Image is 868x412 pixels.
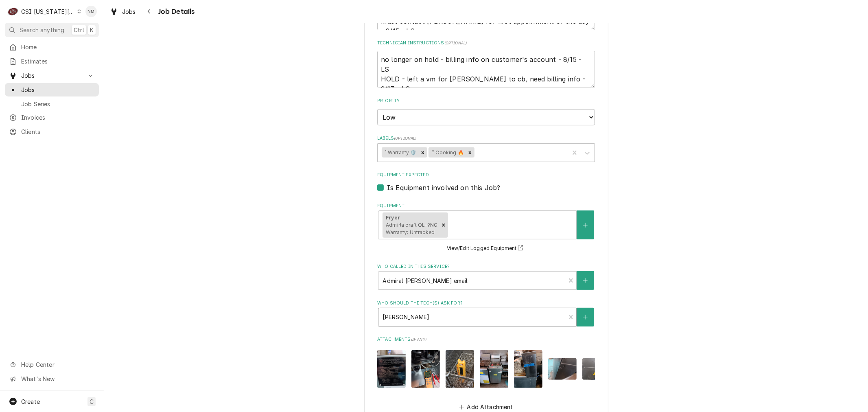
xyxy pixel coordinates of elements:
[583,222,588,228] svg: Create New Equipment
[377,172,595,193] div: Equipment Expected
[377,203,595,209] label: Equipment
[411,350,440,388] img: vGQqjc89QjynSEorLpRb
[514,350,542,388] img: xODxEdOvSvmifbhag8uo
[446,243,527,254] button: View/Edit Logged Equipment
[583,314,588,320] svg: Create New Contact
[377,135,595,142] label: Labels
[377,172,595,178] label: Equipment Expected
[387,183,500,193] label: Is Equipment involved on this Job?
[377,336,595,343] label: Attachments
[21,43,95,51] span: Home
[143,5,156,18] button: Navigate back
[377,98,595,104] label: Priority
[377,263,595,290] div: Who called in this service?
[446,350,474,388] img: aY0j3VsGRPuQ7KBaheF9
[577,308,594,327] button: Create New Contact
[377,350,406,388] img: 8IKo4UPOT6K1fwbAEQHg
[577,271,594,290] button: Create New Contact
[480,350,508,388] img: OjA3mZS8T7SRmf2rAL8Z
[156,6,195,17] span: Job Details
[85,6,97,17] div: Nancy Manuel's Avatar
[377,203,595,253] div: Equipment
[107,5,139,18] a: Jobs
[577,210,594,239] button: Create New Equipment
[5,111,99,124] a: Invoices
[582,358,611,380] img: yEkrthgsT1GhBglWwVgb
[444,41,467,45] span: ( optional )
[5,125,99,138] a: Clients
[377,300,595,307] label: Who should the tech(s) ask for?
[90,26,94,34] span: K
[394,136,417,140] span: ( optional )
[21,375,94,383] span: What's New
[5,83,99,96] a: Jobs
[21,85,95,94] span: Jobs
[377,98,595,125] div: Priority
[5,372,99,386] a: Go to What's New
[377,51,595,88] textarea: no longer on hold - billing info on customer's account - 8/15 - LS HOLD - left a vm for [PERSON_N...
[377,40,595,46] label: Technician Instructions
[5,69,99,82] a: Go to Jobs
[21,57,95,66] span: Estimates
[548,358,577,380] img: yOerDAGgTQm9EW8Kds7T
[377,263,595,270] label: Who called in this service?
[21,7,75,16] div: CSI [US_STATE][GEOGRAPHIC_DATA]
[377,40,595,88] div: Technician Instructions
[21,100,95,108] span: Job Series
[20,26,64,34] span: Search anything
[122,7,136,16] span: Jobs
[439,213,448,238] div: Remove [object Object]
[583,278,588,283] svg: Create New Contact
[74,26,84,34] span: Ctrl
[377,135,595,162] div: Labels
[5,40,99,54] a: Home
[90,397,94,406] span: C
[5,97,99,111] a: Job Series
[21,71,83,80] span: Jobs
[7,6,19,17] div: CSI Kansas City's Avatar
[411,337,426,342] span: ( if any )
[7,6,19,17] div: C
[21,398,40,405] span: Create
[5,55,99,68] a: Estimates
[466,147,474,158] div: Remove ² Cooking 🔥
[85,6,97,17] div: NM
[418,147,427,158] div: Remove ¹ Warranty 🛡️
[5,23,99,37] button: Search anythingCtrlK
[429,147,466,158] div: ² Cooking 🔥
[21,360,94,369] span: Help Center
[5,358,99,371] a: Go to Help Center
[386,215,400,221] strong: Fryer
[21,127,95,136] span: Clients
[386,222,437,235] span: Admirla craft QL-9NG Warranty: Untracked
[382,147,418,158] div: ¹ Warranty 🛡️
[21,113,95,122] span: Invoices
[377,300,595,327] div: Who should the tech(s) ask for?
